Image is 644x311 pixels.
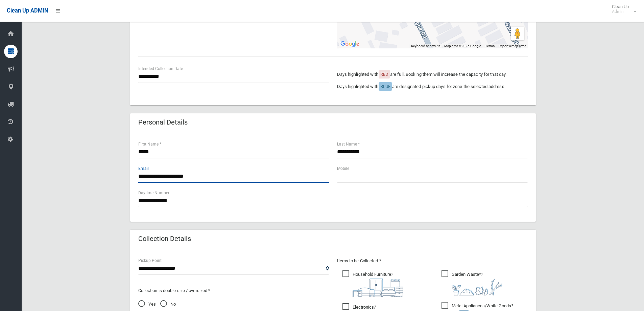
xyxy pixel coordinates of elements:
[380,72,388,77] span: RED
[337,257,528,265] p: Items to be Collected *
[609,4,636,14] span: Clean Up
[452,279,502,295] img: 4fd8a5c772b2c999c83690221e5242e0.png
[339,40,361,48] a: Open this area in Google Maps (opens a new window)
[130,116,196,129] header: Personal Details
[444,44,481,48] span: Map data ©2025 Google
[612,9,629,14] small: Admin
[130,232,199,245] header: Collection Details
[353,272,403,297] i: ?
[160,300,176,308] span: No
[337,83,528,91] p: Days highlighted with are designated pickup days for zone the selected address.
[138,287,329,295] p: Collection is double size / oversized *
[380,84,390,89] span: BLUE
[337,70,528,79] p: Days highlighted with are full. Booking them will increase the capacity for that day.
[7,7,48,14] span: Clean Up ADMIN
[138,300,156,308] span: Yes
[411,44,440,48] button: Keyboard shortcuts
[511,27,524,40] button: Drag Pegman onto the map to open Street View
[353,279,403,297] img: aa9efdbe659d29b613fca23ba79d85cb.png
[342,270,403,297] span: Household Furniture
[442,270,502,295] span: Garden Waste*
[485,44,495,48] a: Terms (opens in new tab)
[499,44,526,48] a: Report a map error
[339,40,361,48] img: Google
[452,272,502,295] i: ?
